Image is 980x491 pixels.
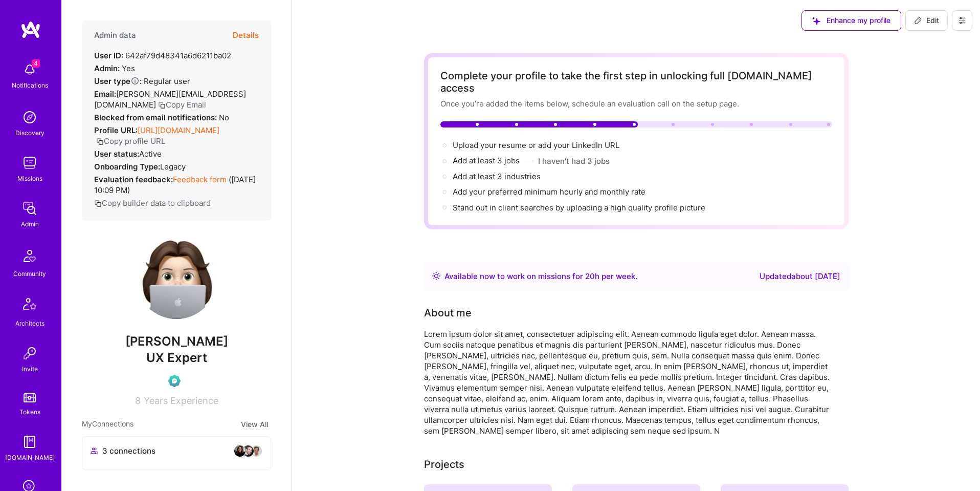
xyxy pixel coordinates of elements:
span: add your LinkedIn URL [538,140,619,150]
strong: User type : [94,76,142,86]
strong: Email: [94,89,116,99]
img: avatar [234,445,246,457]
a: [URL][DOMAIN_NAME] [138,125,219,135]
i: icon Copy [94,200,102,207]
div: Tokens [19,407,40,417]
span: Years Experience [144,395,218,406]
div: [DOMAIN_NAME] [5,452,55,463]
strong: Admin: [94,63,120,73]
strong: Blocked from email notifications: [94,113,219,122]
i: icon Copy [158,101,166,109]
span: 8 [135,395,141,406]
span: Edit [914,15,939,26]
i: Help [130,76,140,86]
span: Upload your resume [453,140,526,150]
div: Complete your profile to take the first step in unlocking full [DOMAIN_NAME] access [440,70,832,94]
img: Availability [432,272,440,280]
img: Invite [19,343,40,364]
button: Copy Email [158,99,206,110]
a: Feedback form [173,175,227,184]
strong: Onboarding Type: [94,162,160,172]
div: Yes [94,63,135,74]
span: 3 connections [102,445,155,456]
img: User Avatar [136,237,217,319]
button: Copy builder data to clipboard [94,198,211,208]
div: Available now to work on missions for h per week . [444,270,637,283]
span: 4 [32,59,40,68]
span: UX Expert [146,350,207,365]
div: Missions [17,173,42,184]
i: icon Copy [96,138,104,145]
i: icon Collaborator [91,447,98,455]
strong: User ID: [94,51,123,60]
button: Edit [905,10,948,31]
img: bell [19,59,40,80]
div: Lorem ipsum dolor sit amet, consectetuer adipiscing elit. Aenean commodo ligula eget dolor. Aenea... [424,329,833,436]
img: guide book [19,432,40,452]
div: Admin [21,219,39,229]
span: Active [139,149,162,159]
button: Details [233,20,259,50]
span: legacy [160,162,186,172]
div: 642af79d48341a6d6211ba02 [94,50,231,61]
span: Add your preferred minimum hourly and monthly rate [453,187,645,197]
div: Stand out in client searches by uploading a high quality profile picture [453,202,705,213]
div: Notifications [12,80,48,91]
img: teamwork [19,153,40,173]
span: Add at least 3 jobs [453,156,520,165]
div: Projects [424,457,464,472]
div: or [453,140,619,151]
div: ( [DATE] 10:09 PM ) [94,174,259,196]
div: Invite [22,364,38,374]
img: admin teamwork [19,198,40,219]
div: Discovery [15,127,44,138]
div: Regular user [94,76,190,87]
span: 20 [585,271,595,281]
button: 3 connectionsavataravataravatar [82,436,271,470]
div: Architects [15,318,44,329]
span: [PERSON_NAME][EMAIL_ADDRESS][DOMAIN_NAME] [94,89,246,110]
div: Community [13,268,46,279]
button: Copy profile URL [96,136,165,146]
h4: Admin data [94,31,136,40]
img: Architects [17,293,42,318]
img: Community [17,244,42,268]
span: Add at least 3 industries [453,172,541,181]
div: About me [424,305,472,321]
img: avatar [250,445,262,457]
strong: User status: [94,149,139,159]
div: Updated about [DATE] [760,270,840,283]
div: Once you’re added the items below, schedule an evaluation call on the setup page. [440,98,832,109]
span: [PERSON_NAME] [82,334,271,349]
strong: Evaluation feedback: [94,175,173,184]
button: I haven't had 3 jobs [538,156,610,166]
button: View All [238,418,271,430]
img: discovery [19,107,40,127]
img: avatar [242,445,254,457]
img: Evaluation Call Pending [168,375,181,387]
div: No [94,112,229,123]
img: logo [20,20,41,39]
span: My Connections [82,418,133,430]
img: tokens [24,393,36,402]
strong: Profile URL: [94,125,138,135]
